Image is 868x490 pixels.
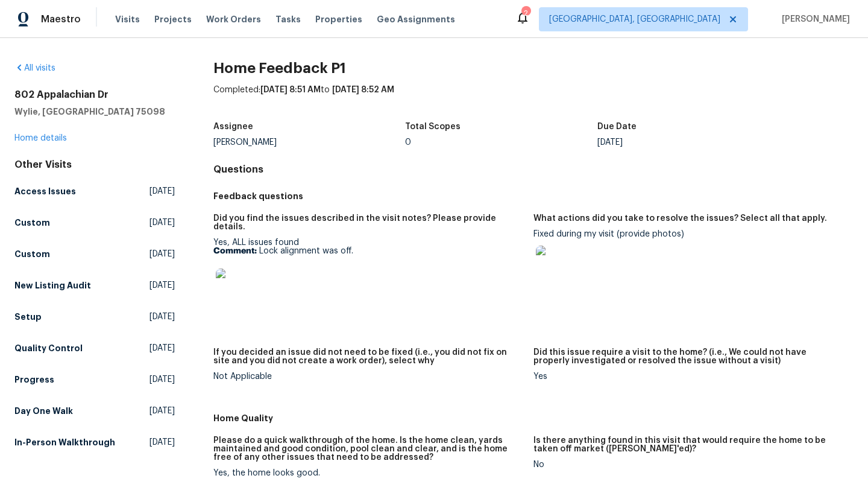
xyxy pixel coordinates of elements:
[14,279,91,291] h5: New Listing Audit
[41,13,81,25] span: Maestro
[14,185,76,197] h5: Access Issues
[14,248,50,260] h5: Custom
[14,337,175,359] a: Quality Control[DATE]
[213,190,854,202] h5: Feedback questions
[149,436,175,448] span: [DATE]
[14,180,175,202] a: Access Issues[DATE]
[213,247,257,255] b: Comment:
[206,13,261,25] span: Work Orders
[213,214,524,231] h5: Did you find the issues described in the visit notes? Please provide details.
[315,13,362,25] span: Properties
[213,412,854,424] h5: Home Quality
[149,248,175,260] span: [DATE]
[332,86,394,94] span: [DATE] 8:52 AM
[14,243,175,265] a: Custom[DATE]
[533,230,844,291] div: Fixed during my visit (provide photos)
[14,342,83,354] h5: Quality Control
[14,436,115,448] h5: In-Person Walkthrough
[14,275,175,296] a: New Listing Audit[DATE]
[213,62,854,74] h2: Home Feedback P1
[149,279,175,291] span: [DATE]
[14,89,175,101] h2: 802 Appalachian Dr
[533,214,827,223] h5: What actions did you take to resolve the issues? Select all that apply.
[115,13,140,25] span: Visits
[533,348,844,365] h5: Did this issue require a visit to the home? (i.e., We could not have properly investigated or res...
[405,122,461,131] h5: Total Scopes
[533,436,844,453] h5: Is there anything found in this visit that would require the home to be taken off market ([PERSON...
[14,64,55,72] a: All visits
[14,306,175,328] a: Setup[DATE]
[260,86,321,94] span: [DATE] 8:51 AM
[213,348,524,365] h5: If you decided an issue did not need to be fixed (i.e., you did not fix on site and you did not c...
[213,372,524,381] div: Not Applicable
[14,217,50,229] h5: Custom
[521,7,530,19] div: 2
[149,342,175,354] span: [DATE]
[405,138,597,147] div: 0
[533,460,844,469] div: No
[14,431,175,453] a: In-Person Walkthrough[DATE]
[154,13,192,25] span: Projects
[597,138,790,147] div: [DATE]
[777,13,850,25] span: [PERSON_NAME]
[14,212,175,234] a: Custom[DATE]
[213,164,854,176] h4: Questions
[213,436,524,462] h5: Please do a quick walkthrough of the home. Is the home clean, yards maintained and good condition...
[149,374,175,386] span: [DATE]
[14,369,175,390] a: Progress[DATE]
[14,134,67,142] a: Home details
[597,122,637,131] h5: Due Date
[14,311,42,323] h5: Setup
[14,106,175,118] h5: Wylie, [GEOGRAPHIC_DATA] 75098
[149,185,175,197] span: [DATE]
[533,372,844,381] div: Yes
[213,138,406,147] div: [PERSON_NAME]
[213,469,524,477] div: Yes, the home looks good.
[549,13,720,25] span: [GEOGRAPHIC_DATA], [GEOGRAPHIC_DATA]
[213,84,854,115] div: Completed: to
[213,122,253,131] h5: Assignee
[213,247,524,255] p: Lock alignment was off.
[275,15,301,24] span: Tasks
[377,13,455,25] span: Geo Assignments
[149,217,175,229] span: [DATE]
[14,400,175,422] a: Day One Walk[DATE]
[213,238,524,314] div: Yes, ALL issues found
[14,159,175,171] div: Other Visits
[14,374,54,386] h5: Progress
[149,311,175,323] span: [DATE]
[149,405,175,417] span: [DATE]
[14,405,73,417] h5: Day One Walk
